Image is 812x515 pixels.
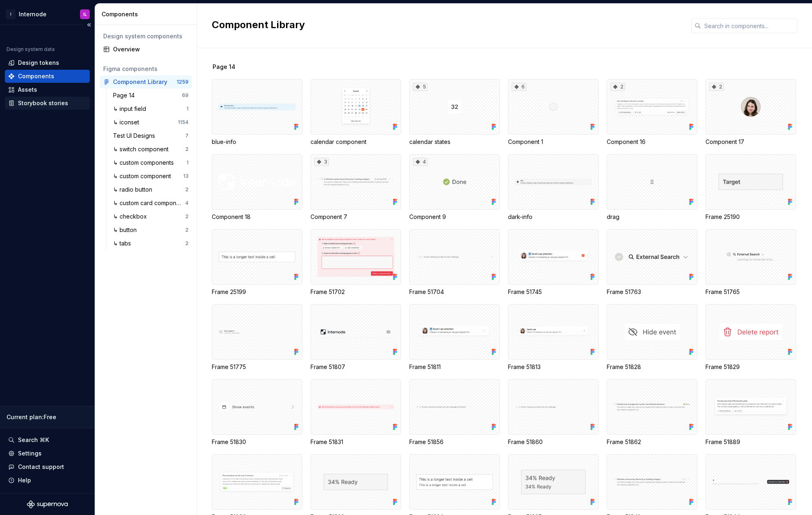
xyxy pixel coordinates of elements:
[212,379,302,446] div: Frame 51830
[508,138,599,146] div: Component 1
[183,173,189,179] div: 13
[508,438,599,446] div: Frame 51860
[100,75,192,88] a: Component Library1259
[409,213,500,221] div: Component 9
[5,70,90,83] a: Components
[311,304,401,371] div: Frame 51807
[212,79,302,146] div: blue-info
[508,79,599,146] div: 6Component 1
[5,433,90,446] button: Search ⌘K
[508,288,599,296] div: Frame 51745
[311,288,401,296] div: Frame 51702
[113,159,177,167] div: ↳ custom components
[311,213,401,221] div: Component 7
[213,63,235,71] span: Page 14
[706,379,796,446] div: Frame 51889
[83,11,87,18] div: IL
[311,229,401,296] div: Frame 51702
[113,212,150,221] div: ↳ checkbox
[6,9,16,19] div: I
[185,227,189,233] div: 2
[113,145,172,153] div: ↳ switch component
[18,449,42,458] div: Settings
[409,154,500,221] div: 4Component 9
[185,186,189,193] div: 2
[212,18,681,31] h2: Component Library
[512,83,526,91] div: 6
[103,65,189,73] div: Figma components
[212,154,302,221] div: Component 18
[5,474,90,487] button: Help
[409,363,500,371] div: Frame 51811
[103,32,189,40] div: Design system components
[706,154,796,221] div: Frame 25190
[113,172,174,180] div: ↳ custom component
[100,43,192,56] a: Overview
[607,154,697,221] div: drag
[212,288,302,296] div: Frame 25199
[706,213,796,221] div: Frame 25190
[177,79,189,85] div: 1259
[607,79,697,146] div: 2Component 16
[706,288,796,296] div: Frame 51765
[113,105,149,113] div: ↳ input field
[18,463,64,471] div: Contact support
[18,86,37,94] div: Assets
[508,379,599,446] div: Frame 51860
[706,438,796,446] div: Frame 51889
[409,304,500,371] div: Frame 51811
[610,83,625,91] div: 2
[607,438,697,446] div: Frame 51862
[113,186,155,194] div: ↳ radio button
[27,500,68,508] a: Supernova Logo
[18,99,68,107] div: Storybook stories
[110,197,192,210] a: ↳ custom card components4
[18,59,59,67] div: Design tokens
[311,379,401,446] div: Frame 51831
[7,413,88,421] div: Current plan : Free
[409,288,500,296] div: Frame 51704
[110,102,192,115] a: ↳ input field1
[314,158,329,166] div: 3
[709,83,724,91] div: 2
[311,154,401,221] div: 3Component 7
[311,138,401,146] div: calendar component
[110,143,192,156] a: ↳ switch component2
[607,229,697,296] div: Frame 51763
[5,56,90,69] a: Design tokens
[413,158,428,166] div: 4
[607,363,697,371] div: Frame 51828
[185,133,189,139] div: 7
[113,199,185,207] div: ↳ custom card components
[102,10,193,18] div: Components
[110,116,192,129] a: ↳ iconset1154
[607,288,697,296] div: Frame 51763
[409,379,500,446] div: Frame 51856
[607,379,697,446] div: Frame 51862
[185,146,189,153] div: 2
[83,19,95,31] button: Collapse sidebar
[113,91,138,99] div: Page 14
[182,92,189,99] div: 69
[508,304,599,371] div: Frame 51813
[311,438,401,446] div: Frame 51831
[113,239,134,248] div: ↳ tabs
[212,304,302,371] div: Frame 51775
[212,213,302,221] div: Component 18
[607,138,697,146] div: Component 16
[409,229,500,296] div: Frame 51704
[311,363,401,371] div: Frame 51807
[508,213,599,221] div: dark-info
[5,83,90,96] a: Assets
[113,118,142,126] div: ↳ iconset
[185,200,189,206] div: 4
[508,154,599,221] div: dark-info
[113,78,167,86] div: Component Library
[186,106,189,112] div: 1
[185,240,189,247] div: 2
[5,447,90,460] a: Settings
[212,138,302,146] div: blue-info
[110,237,192,250] a: ↳ tabs2
[7,46,55,53] div: Design system data
[110,89,192,102] a: Page 1469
